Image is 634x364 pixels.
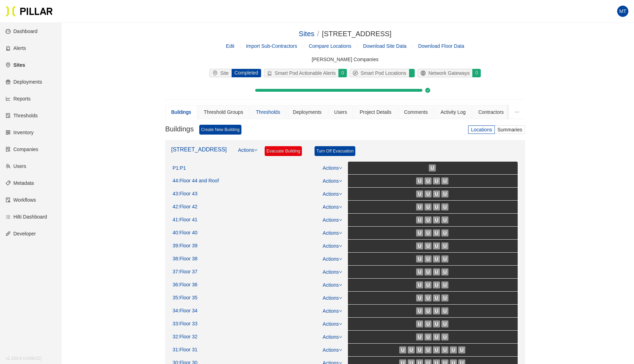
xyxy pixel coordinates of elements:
[173,178,219,184] div: 44
[323,256,342,262] a: Actions
[435,242,438,250] span: U
[178,243,198,249] span: : Floor 39
[6,96,31,102] a: line-chartReports
[426,307,430,315] span: U
[418,281,421,289] span: U
[210,69,232,77] div: Site
[425,88,430,93] span: check-circle
[363,43,407,49] span: Download Site Data
[426,216,430,224] span: U
[426,190,430,198] span: U
[418,333,421,341] span: U
[418,216,421,224] span: U
[173,269,198,275] div: 37
[443,307,447,315] span: U
[264,69,339,77] div: Smart Pod Actionable Alerts
[322,28,392,39] div: [STREET_ADDRESS]
[426,320,430,328] span: U
[515,110,519,115] span: ellipsis
[165,56,525,63] div: [PERSON_NAME] Companies
[435,307,438,315] span: U
[426,177,430,185] span: U
[360,108,391,116] div: Project Details
[323,204,342,210] a: Actions
[350,69,409,77] div: Smart Pod Locations
[418,268,421,276] span: U
[323,243,342,249] a: Actions
[323,269,342,275] a: Actions
[171,108,191,116] div: Buildings
[426,294,430,302] span: U
[478,108,504,116] div: Contractors
[471,127,492,132] span: Locations
[263,69,348,77] a: alertSmart Pod Actionable Alerts0
[315,146,355,156] a: Turn Off Evacuation
[435,203,438,211] span: U
[418,255,421,263] span: U
[178,295,198,301] span: : Floor 35
[323,165,342,171] a: Actions
[443,268,447,276] span: U
[339,309,342,313] span: down
[178,256,198,262] span: : Floor 38
[6,231,36,236] a: apiDeveloper
[443,294,447,302] span: U
[323,308,342,314] a: Actions
[323,295,342,301] a: Actions
[339,205,342,209] span: down
[199,125,241,135] a: Create New Building
[6,6,53,17] img: Pillar Technologies
[452,346,455,354] span: U
[6,197,36,203] a: auditWorkflows
[246,43,297,49] span: Import Sub-Contractors
[409,346,413,354] span: U
[435,320,438,328] span: U
[509,105,525,119] button: ellipsis
[443,346,447,354] span: U
[173,347,198,353] div: 31
[254,148,258,152] span: down
[339,166,342,170] span: down
[265,146,302,156] a: Evacuate Building
[418,242,421,250] span: U
[339,296,342,300] span: down
[443,177,447,185] span: U
[435,281,438,289] span: U
[213,71,220,76] span: environment
[339,231,342,235] span: down
[426,346,430,354] span: U
[323,217,342,223] a: Actions
[339,270,342,274] span: down
[426,268,430,276] span: U
[443,320,447,328] span: U
[6,28,38,34] a: dashboardDashboard
[238,146,258,162] a: Actions
[178,347,198,353] span: : Floor 31
[226,43,234,49] a: Edit
[435,177,438,185] span: U
[435,294,438,302] span: U
[404,108,428,116] div: Comments
[435,229,438,237] span: U
[173,230,198,236] div: 40
[426,255,430,263] span: U
[178,269,198,275] span: : Floor 37
[426,281,430,289] span: U
[339,179,342,183] span: down
[460,346,464,354] span: U
[401,346,405,354] span: U
[619,6,626,17] span: MT
[339,322,342,326] span: down
[426,203,430,211] span: U
[173,191,198,197] div: 43
[6,147,38,152] a: solutionCompanies
[334,108,347,116] div: Users
[173,321,198,327] div: 33
[173,282,198,288] div: 36
[317,30,319,38] span: /
[443,333,447,341] span: U
[418,346,421,354] span: U
[472,69,481,77] div: 0
[267,71,275,76] span: alert
[435,216,438,224] span: U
